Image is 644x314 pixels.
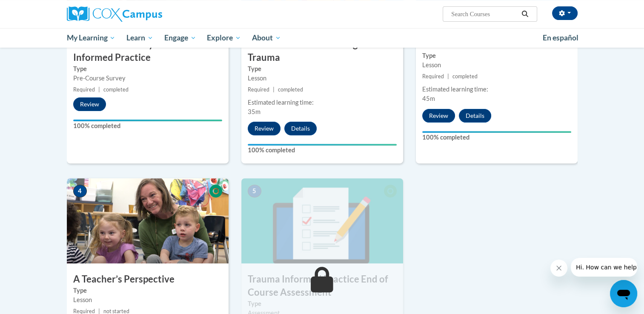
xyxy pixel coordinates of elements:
[248,146,397,155] label: 100% completed
[5,6,69,13] span: Hi. How can we help?
[67,38,229,64] h3: Pre-Course Survey for Trauma-Informed Practice
[241,38,403,64] h3: A Foundational Knowledge of Trauma
[54,28,590,48] div: Main menu
[121,28,159,48] a: Learn
[422,109,455,123] button: Review
[248,185,261,197] span: 5
[278,86,303,93] span: completed
[452,73,478,80] span: completed
[248,108,260,115] span: 35m
[273,86,275,93] span: |
[248,64,397,74] label: Type
[571,258,637,277] iframe: Message from company
[248,98,397,107] div: Estimated learning time:
[550,260,567,277] iframe: Close message
[103,86,129,93] span: completed
[61,28,121,48] a: My Learning
[459,109,491,123] button: Details
[248,144,397,146] div: Your progress
[73,74,222,83] div: Pre-Course Survey
[552,6,578,20] button: Account Settings
[73,64,222,74] label: Type
[126,33,153,43] span: Learn
[241,273,403,299] h3: Trauma Informed Practice End of Course Assessment
[248,86,269,93] span: Required
[422,73,444,80] span: Required
[518,9,531,19] button: Search
[67,178,229,263] img: Course Image
[537,29,584,47] a: En español
[252,33,281,43] span: About
[248,299,397,308] label: Type
[248,122,280,135] button: Review
[159,28,202,48] a: Engage
[66,33,115,43] span: My Learning
[164,33,196,43] span: Engage
[201,28,246,48] a: Explore
[422,51,571,60] label: Type
[422,85,571,94] div: Estimated learning time:
[422,131,571,133] div: Your progress
[284,122,317,135] button: Details
[248,74,397,83] div: Lesson
[73,121,222,131] label: 100% completed
[73,286,222,295] label: Type
[67,273,229,286] h3: A Teacher’s Perspective
[73,97,106,111] button: Review
[73,295,222,305] div: Lesson
[543,33,578,42] span: En español
[447,73,449,80] span: |
[422,60,571,70] div: Lesson
[73,86,95,93] span: Required
[73,120,222,121] div: Your progress
[67,6,162,22] img: Cox Campus
[73,185,87,197] span: 4
[422,133,571,142] label: 100% completed
[207,33,241,43] span: Explore
[241,178,403,263] img: Course Image
[246,28,286,48] a: About
[422,95,435,102] span: 45m
[450,9,518,19] input: Search Courses
[98,86,100,93] span: |
[67,6,229,22] a: Cox Campus
[610,280,637,307] iframe: Button to launch messaging window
